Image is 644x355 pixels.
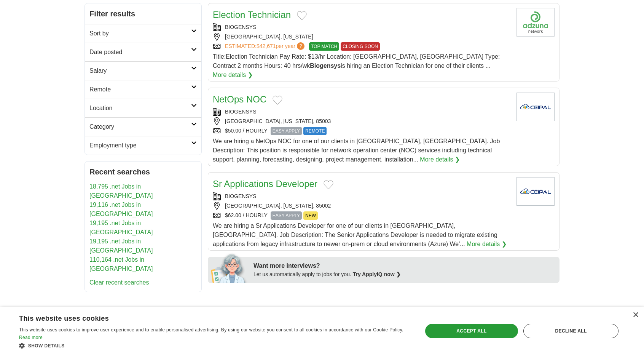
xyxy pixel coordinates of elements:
span: EASY APPLY [271,127,302,135]
div: Close [633,312,638,318]
a: Date posted [85,43,201,61]
div: [GEOGRAPHIC_DATA], [US_STATE] [213,33,510,41]
a: More details ❯ [420,155,460,164]
div: $62.00 / HOURLY [213,211,510,220]
a: Category [85,117,201,136]
div: Accept all [425,324,518,338]
a: 110,164 .net Jobs in [GEOGRAPHIC_DATA] [89,256,153,272]
img: apply-iq-scientist.png [211,253,248,283]
a: Remote [85,80,201,99]
a: Location [85,99,201,117]
div: BIOGENSYS [213,108,510,116]
a: Try ApplyIQ now ❯ [353,271,401,277]
h2: Employment type [89,141,191,150]
a: More details ❯ [213,70,253,80]
a: 19,195 .net Jobs in [GEOGRAPHIC_DATA] [89,220,153,235]
div: Decline all [523,324,618,338]
span: TOP MATCH [309,42,339,51]
a: Clear recent searches [89,279,149,286]
h2: Filter results [85,3,201,24]
div: [GEOGRAPHIC_DATA], [US_STATE], 85002 [213,202,510,210]
span: We are hiring a NetOps NOC for one of our clients in [GEOGRAPHIC_DATA], [GEOGRAPHIC_DATA]. Job De... [213,138,500,163]
span: We are hiring a Sr Applications Developer for one of our clients in [GEOGRAPHIC_DATA], [GEOGRAPHI... [213,222,497,247]
a: Sr Applications Developer [213,179,317,189]
button: Add to favorite jobs [324,180,333,189]
strong: Biogensys [310,62,341,69]
span: $42,671 [257,43,276,49]
span: NEW [303,211,318,220]
button: Add to favorite jobs [297,11,307,20]
a: Employment type [85,136,201,155]
span: REMOTE [303,127,327,135]
a: 19,116 .net Jobs in [GEOGRAPHIC_DATA] [89,201,153,217]
h2: Date posted [89,48,191,57]
a: Sort by [85,24,201,43]
h2: Sort by [89,29,191,38]
div: Let us automatically apply to jobs for you. [253,270,555,278]
div: BIOGENSYS [213,23,510,31]
a: Salary [85,61,201,80]
span: EASY APPLY [271,211,302,220]
div: BIOGENSYS [213,192,510,200]
div: This website uses cookies [19,312,391,323]
div: Show details [19,342,410,349]
span: This website uses cookies to improve user experience and to enable personalised advertising. By u... [19,327,403,333]
h2: Remote [89,85,191,94]
button: Add to favorite jobs [273,96,282,105]
img: Company logo [516,93,555,121]
h2: Location [89,104,191,113]
h2: Recent searches [89,166,197,177]
span: Title:Election Technician Pay Rate: $13/hr Location: [GEOGRAPHIC_DATA], [GEOGRAPHIC_DATA] Type: C... [213,53,500,69]
div: [GEOGRAPHIC_DATA], [US_STATE], 85003 [213,117,510,125]
span: ? [297,42,304,50]
img: Company logo [516,8,555,37]
div: Want more interviews? [253,261,555,270]
a: 18,795 .net Jobs in [GEOGRAPHIC_DATA] [89,183,153,199]
a: 19,195 .net Jobs in [GEOGRAPHIC_DATA] [89,238,153,254]
div: $50.00 / HOURLY [213,127,510,135]
a: More details ❯ [467,240,507,249]
h2: Salary [89,66,191,75]
a: NetOps NOC [213,94,266,104]
h2: Category [89,122,191,131]
a: ESTIMATED:$42,671per year? [225,42,306,51]
a: Read more, opens a new window [19,335,43,340]
img: Company logo [516,177,555,206]
a: Election Technician [213,10,291,20]
span: Show details [28,343,65,349]
span: CLOSING SOON [341,42,380,51]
